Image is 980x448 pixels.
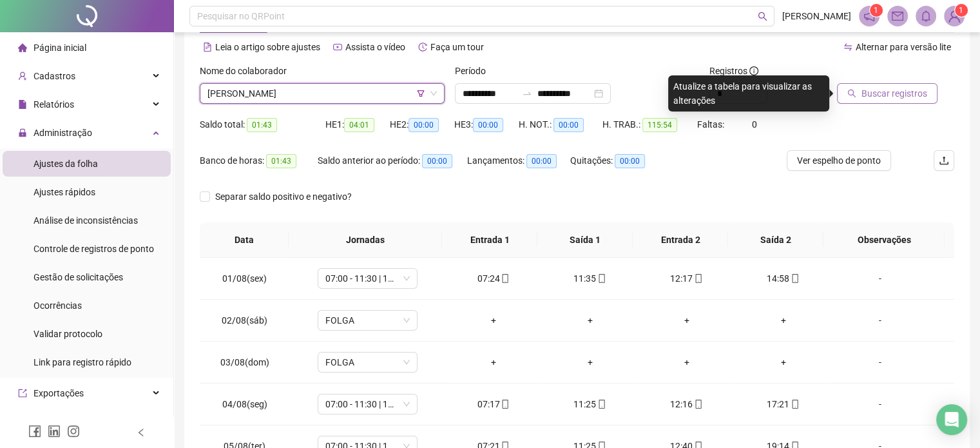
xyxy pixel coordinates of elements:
th: Data [200,222,289,258]
span: 00:00 [615,154,645,168]
span: Gestão de solicitações [34,272,123,282]
div: Banco de horas: [200,153,318,168]
span: Observações [834,233,934,247]
div: - [841,271,918,286]
span: swap-right [522,88,532,99]
span: youtube [333,43,342,52]
span: user-add [18,72,27,81]
th: Entrada 2 [633,222,728,258]
div: Atualize a tabela para visualizar as alterações [668,75,829,112]
div: 17:21 [745,397,821,411]
span: Faltas: [697,119,726,130]
span: Faça um tour [430,42,484,52]
span: 02/08(sáb) [222,315,267,326]
span: 01:43 [247,118,277,132]
span: lock [18,128,27,137]
span: mail [892,10,903,22]
div: + [552,313,628,327]
span: 1 [874,6,878,15]
div: + [649,313,725,327]
span: 0 [752,119,757,130]
div: H. TRAB.: [602,117,697,132]
span: Link para registro rápido [34,357,131,367]
th: Entrada 1 [442,222,537,258]
span: mobile [789,400,800,409]
span: history [418,43,427,52]
div: - [841,355,918,369]
span: 07:00 - 11:30 | 13:00 - 17:20 [325,394,410,414]
th: Jornadas [289,222,442,258]
div: + [745,313,821,327]
div: Lançamentos: [467,153,570,168]
span: Cadastros [34,71,75,81]
sup: Atualize o seu contato no menu Meus Dados [955,4,968,17]
span: Validar protocolo [34,329,102,339]
div: - [841,397,918,411]
div: 14:58 [745,271,821,286]
span: mobile [693,274,703,283]
span: instagram [67,425,80,438]
div: 11:25 [552,397,628,411]
div: HE 3: [454,117,519,132]
span: Ajustes rápidos [34,187,95,197]
span: file [18,100,27,109]
span: FOLGA [325,311,410,330]
div: 07:24 [456,271,532,286]
span: mobile [499,400,510,409]
span: Exportações [34,388,84,398]
div: H. NOT.: [519,117,602,132]
span: Separar saldo positivo e negativo? [210,190,357,204]
span: facebook [28,425,41,438]
span: search [847,89,856,98]
div: 11:35 [552,271,628,286]
span: swap [843,43,852,52]
span: mobile [693,400,703,409]
span: search [758,12,767,21]
div: - [841,313,918,327]
span: JOSE MANOEL FERREIRA MONTEIRO [207,84,437,103]
span: Buscar registros [861,86,927,101]
span: linkedin [48,425,61,438]
span: export [18,389,27,398]
span: file-text [203,43,212,52]
span: Ajustes da folha [34,159,98,169]
div: Saldo anterior ao período: [318,153,467,168]
span: 00:00 [526,154,557,168]
div: + [745,355,821,369]
span: 115:54 [642,118,677,132]
span: bell [920,10,932,22]
span: Relatórios [34,99,74,110]
div: + [456,355,532,369]
span: mobile [596,274,606,283]
span: Análise de inconsistências [34,215,138,226]
span: down [430,90,437,97]
th: Saída 1 [537,222,633,258]
span: Ver espelho de ponto [797,153,881,168]
span: left [137,428,146,437]
span: Administração [34,128,92,138]
span: home [18,43,27,52]
span: Integrações [34,416,81,427]
div: HE 2: [390,117,454,132]
div: + [552,355,628,369]
div: 07:17 [456,397,532,411]
button: Buscar registros [837,83,937,104]
th: Saída 2 [728,222,823,258]
div: HE 1: [325,117,390,132]
div: + [649,355,725,369]
div: + [456,313,532,327]
div: 12:17 [649,271,725,286]
label: Nome do colaborador [200,64,295,78]
span: 04:01 [344,118,374,132]
span: mobile [596,400,606,409]
img: 90638 [945,6,964,26]
span: Página inicial [34,43,86,53]
span: filter [417,90,425,97]
span: to [522,88,532,99]
div: Saldo total: [200,117,325,132]
label: Período [455,64,494,78]
span: mobile [499,274,510,283]
span: Assista o vídeo [345,42,405,52]
span: 03/08(dom) [220,357,269,367]
span: 07:00 - 11:30 | 13:00 - 17:10 [325,269,410,288]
